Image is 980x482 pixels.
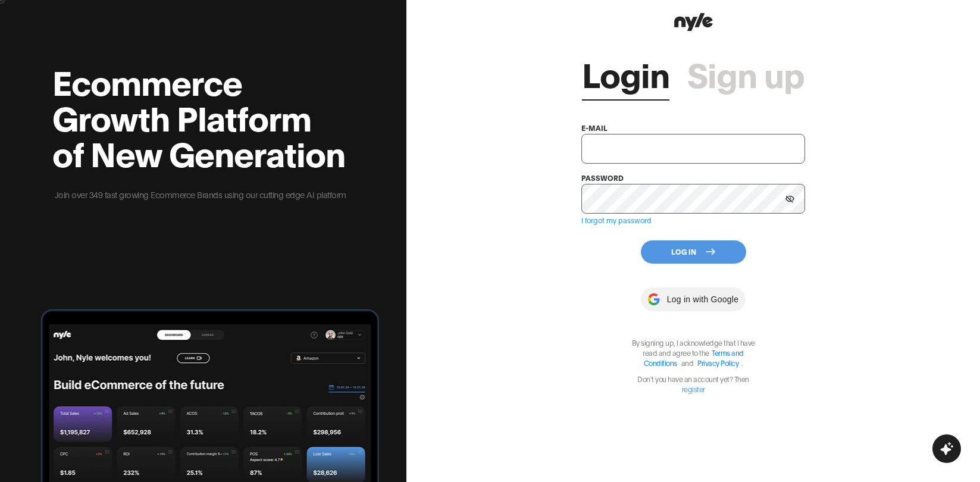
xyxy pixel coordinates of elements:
a: Terms and Conditions [644,348,744,367]
h2: Ecommerce Growth Platform of New Generation [52,63,348,170]
label: e-mail [581,123,608,132]
p: By signing up, I acknowledge that I have read and agree to the . [625,337,762,368]
button: Log In [641,240,746,264]
a: Privacy Policy [697,358,738,367]
span: and [678,358,697,367]
p: Don't you have an account yet? Then [625,374,762,394]
a: Login [582,55,669,91]
a: register [682,384,705,393]
p: Join over 349 fast growing Ecommerce Brands using our cutting edge AI platform [52,188,348,201]
a: I forgot my password [581,215,652,224]
label: password [581,173,624,182]
a: Sign up [687,55,804,91]
button: Log in with Google [641,287,746,311]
